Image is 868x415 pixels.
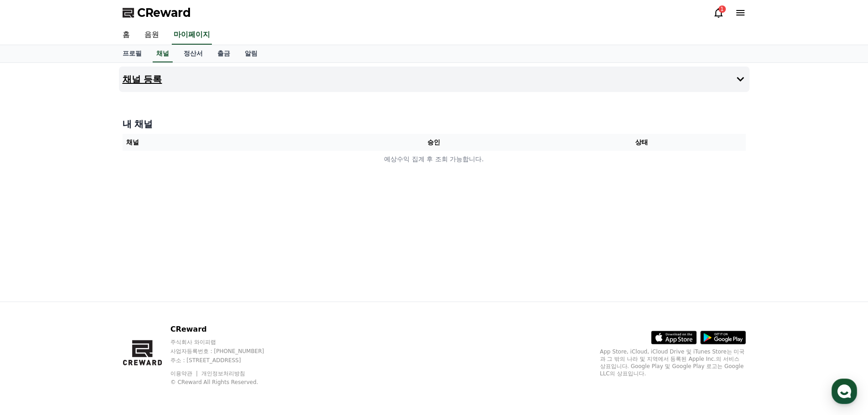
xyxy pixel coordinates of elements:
a: 홈 [3,289,60,312]
span: 홈 [29,302,34,310]
a: 출금 [210,45,237,62]
h4: 내 채널 [123,118,746,130]
button: 채널 등록 [119,67,750,92]
p: CReward [170,324,282,335]
p: 주소 : [STREET_ADDRESS] [170,357,282,364]
a: 채널 [153,45,173,62]
th: 승인 [330,134,538,151]
div: 1 [719,5,726,13]
a: 음원 [137,26,166,45]
p: 사업자등록번호 : [PHONE_NUMBER] [170,348,282,355]
a: 설정 [118,289,175,312]
p: App Store, iCloud, iCloud Drive 및 iTunes Store는 미국과 그 밖의 나라 및 지역에서 등록된 Apple Inc.의 서비스 상표입니다. Goo... [600,348,746,377]
a: 마이페이지 [172,26,212,45]
p: 주식회사 와이피랩 [170,338,282,346]
a: 홈 [115,26,137,45]
a: 정산서 [176,45,210,62]
a: 대화 [60,289,118,312]
a: 알림 [237,45,265,62]
a: 이용약관 [170,370,199,377]
a: 개인정보처리방침 [201,370,245,377]
a: 1 [713,7,724,18]
th: 채널 [123,134,330,151]
th: 상태 [538,134,745,151]
p: © CReward All Rights Reserved. [170,379,282,386]
td: 예상수익 집계 후 조회 가능합니다. [123,151,746,168]
span: 대화 [83,303,94,310]
span: CReward [137,5,191,20]
h4: 채널 등록 [123,74,162,84]
span: 설정 [141,302,152,310]
a: 프로필 [115,45,149,62]
a: CReward [123,5,191,20]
